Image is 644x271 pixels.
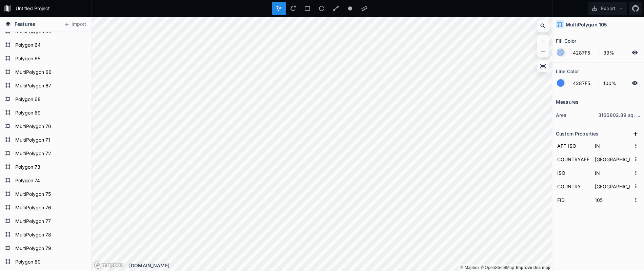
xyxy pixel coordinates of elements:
input: Name [556,181,590,191]
dd: 3166802.89 sq. km [598,111,641,119]
h2: Custom Properties [556,128,599,139]
input: Empty [593,154,631,164]
input: Empty [593,181,631,191]
input: Empty [593,141,631,151]
dt: area [556,111,598,119]
h2: Fill Color [556,36,576,46]
input: Name [556,195,590,205]
a: Map feedback [516,265,550,270]
input: Empty [593,168,631,178]
h4: MultiPolygon 105 [566,21,607,28]
button: Import [60,19,89,30]
a: OpenStreetMap [481,265,514,270]
h2: Line Color [556,66,579,77]
a: Mapbox [460,265,479,270]
input: Name [556,168,590,178]
a: Mapbox logo [94,261,124,269]
input: Name [556,141,590,151]
input: Empty [593,195,631,205]
h2: Measures [556,97,579,107]
span: Features [15,20,35,27]
input: Name [556,154,590,164]
div: [DOMAIN_NAME] [129,262,552,269]
button: Export [588,2,627,15]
